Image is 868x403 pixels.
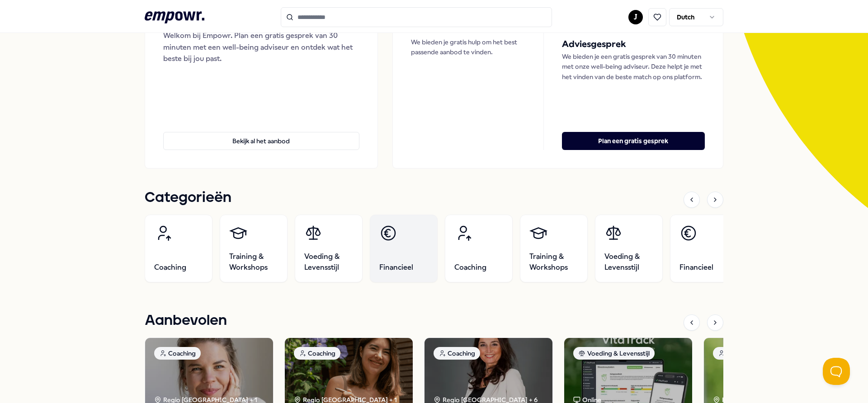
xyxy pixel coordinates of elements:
[562,37,705,52] h5: Adviesgesprek
[229,251,278,273] span: Training & Workshops
[562,132,705,150] button: Plan een gratis gesprek
[823,358,850,385] iframe: Help Scout Beacon - Open
[145,187,231,209] h1: Categorieën
[163,117,359,150] a: Bekijk al het aanbod
[370,215,438,282] a: Financieel
[145,215,212,282] a: Coaching
[670,215,738,282] a: Financieel
[713,347,759,360] div: Coaching
[294,347,340,360] div: Coaching
[145,309,227,332] h1: Aanbevolen
[163,30,359,65] div: Welkom bij Empowr. Plan een gratis gesprek van 30 minuten met een well-being adviseur en ontdek w...
[573,347,655,360] div: Voeding & Levensstijl
[529,251,578,273] span: Training & Workshops
[628,10,643,24] button: J
[220,215,288,282] a: Training & Workshops
[154,262,186,273] span: Coaching
[562,52,705,82] p: We bieden je een gratis gesprek van 30 minuten met onze well-being adviseur. Deze helpt je met he...
[595,215,663,282] a: Voeding & Levensstijl
[520,215,588,282] a: Training & Workshops
[679,262,713,273] span: Financieel
[304,251,353,273] span: Voeding & Levensstijl
[604,251,653,273] span: Voeding & Levensstijl
[454,262,486,273] span: Coaching
[281,7,552,27] input: Search for products, categories or subcategories
[445,215,513,282] a: Coaching
[379,262,413,273] span: Financieel
[163,132,359,150] button: Bekijk al het aanbod
[411,37,525,57] p: We bieden je gratis hulp om het best passende aanbod te vinden.
[434,347,480,360] div: Coaching
[154,347,201,360] div: Coaching
[295,215,363,282] a: Voeding & Levensstijl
